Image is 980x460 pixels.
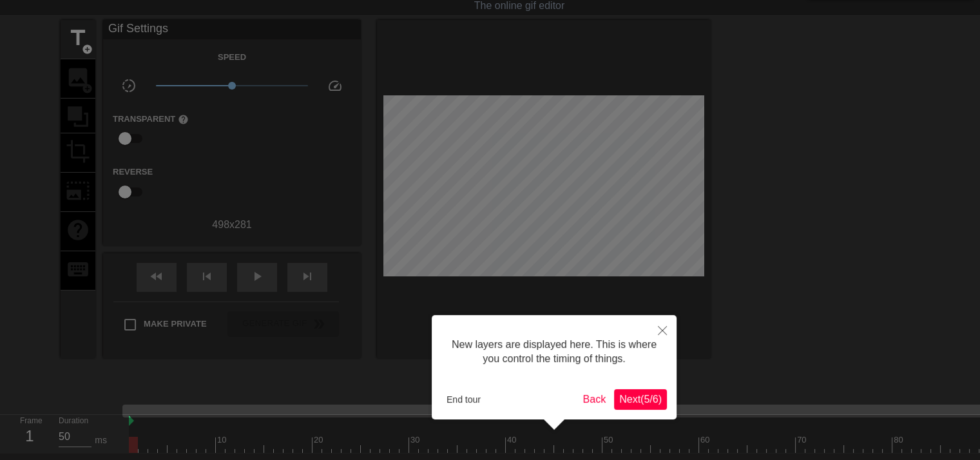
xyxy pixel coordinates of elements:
[441,390,486,409] button: End tour
[441,325,667,379] div: New layers are displayed here. This is where you control the timing of things.
[619,394,662,405] span: Next ( 5 / 6 )
[648,315,677,345] button: Close
[614,389,667,410] button: Next
[578,389,611,410] button: Back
